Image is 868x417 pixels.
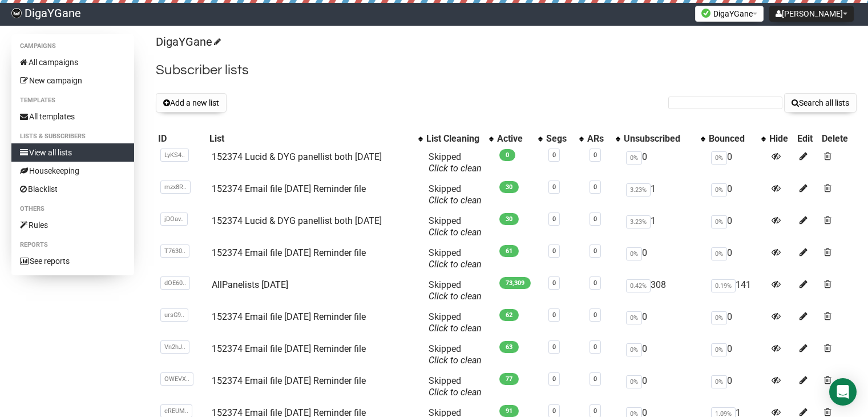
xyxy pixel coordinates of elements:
span: Skipped [429,311,482,334]
th: List Cleaning: No sort applied, activate to apply an ascending sort [424,131,495,147]
th: Delete: No sort applied, sorting is disabled [819,131,857,147]
td: 0 [621,243,706,275]
span: 0% [711,343,727,356]
span: 0% [711,151,727,165]
th: ARs: No sort applied, activate to apply an ascending sort [585,131,621,147]
a: 152374 Email file [DATE] Reminder file [212,247,366,258]
span: 0% [626,311,642,324]
span: Skipped [429,183,482,206]
a: Click to clean [429,195,482,206]
li: Others [11,202,134,216]
span: mzx8R.. [160,181,191,194]
span: 0% [711,247,727,260]
span: 3.23% [626,183,651,197]
img: f83b26b47af82e482c948364ee7c1d9c [11,8,22,18]
a: 0 [552,279,556,287]
td: 0 [706,147,766,179]
h2: Subscriber lists [156,60,857,81]
span: 77 [499,373,519,385]
div: List Cleaning [426,133,483,145]
span: Skipped [429,151,482,174]
span: OWEVX.. [160,372,193,386]
th: Edit: No sort applied, sorting is disabled [795,131,819,147]
a: New campaign [11,71,134,90]
span: dOE60.. [160,276,190,290]
a: Blacklist [11,180,134,198]
td: 141 [706,275,766,307]
td: 0 [621,307,706,339]
a: 0 [594,311,597,319]
button: Search all lists [784,93,857,113]
a: 152374 Email file [DATE] Reminder file [212,311,366,322]
span: 30 [499,213,519,225]
th: Bounced: No sort applied, activate to apply an ascending sort [706,131,766,147]
span: 91 [499,405,519,417]
div: Delete [822,133,854,145]
a: Click to clean [429,227,482,238]
a: 0 [552,215,556,223]
span: jDOav.. [160,212,188,226]
div: Edit [797,133,817,145]
a: 0 [594,375,597,383]
td: 0 [706,179,766,211]
a: Housekeeping [11,162,134,180]
a: Click to clean [429,323,482,334]
img: favicons [701,9,710,18]
a: 152374 Email file [DATE] Reminder file [212,343,366,354]
th: Hide: No sort applied, sorting is disabled [767,131,796,147]
td: 0 [706,339,766,371]
span: 0% [626,343,642,356]
a: 0 [552,343,556,351]
button: DigaYGane [695,6,764,22]
div: Hide [769,133,793,145]
span: 0% [626,247,642,260]
a: 0 [594,151,597,159]
span: Skipped [429,375,482,398]
td: 0 [706,307,766,339]
span: Skipped [429,215,482,238]
span: 63 [499,341,519,353]
div: Segs [546,133,574,145]
a: 0 [552,247,556,255]
span: 3.23% [626,215,651,228]
a: AllPanelists [DATE] [212,279,288,290]
td: 308 [621,275,706,307]
li: Campaigns [11,39,134,53]
a: 152374 Lucid & DYG panellist both [DATE] [212,151,382,162]
th: Active: No sort applied, activate to apply an ascending sort [495,131,544,147]
a: 152374 Email file [DATE] Reminder file [212,183,366,194]
th: List: No sort applied, activate to apply an ascending sort [207,131,424,147]
span: 0% [626,375,642,388]
span: 0 [499,149,515,161]
td: 1 [621,179,706,211]
span: Skipped [429,247,482,270]
a: 0 [594,407,597,415]
span: 0% [711,215,727,228]
td: 0 [621,371,706,403]
a: All templates [11,107,134,126]
span: T7630.. [160,244,189,258]
td: 1 [621,211,706,243]
span: 0% [711,375,727,388]
a: Click to clean [429,355,482,366]
td: 0 [621,147,706,179]
li: Templates [11,94,134,107]
a: 0 [552,407,556,415]
a: 0 [594,279,597,287]
th: ID: No sort applied, sorting is disabled [156,131,207,147]
span: 62 [499,309,519,321]
a: Click to clean [429,387,482,398]
span: Skipped [429,343,482,366]
a: Rules [11,216,134,234]
div: Active [497,133,532,145]
span: 61 [499,245,519,257]
a: 0 [594,247,597,255]
td: 0 [706,371,766,403]
span: 73,309 [499,277,531,289]
span: ursG9.. [160,308,188,322]
button: [PERSON_NAME] [769,6,854,22]
a: 152374 Lucid & DYG panellist both [DATE] [212,215,382,226]
span: 30 [499,181,519,193]
span: Vn2hJ.. [160,340,189,354]
td: 0 [706,243,766,275]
